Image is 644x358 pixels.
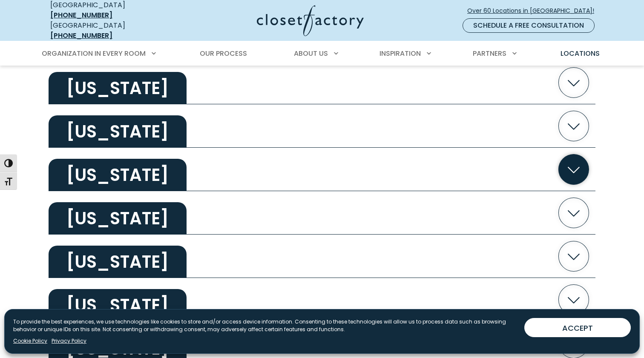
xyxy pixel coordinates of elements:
[561,49,600,58] span: Locations
[524,318,631,337] button: ACCEPT
[36,42,608,66] nav: Primary Menu
[49,246,187,278] h2: [US_STATE]
[49,115,187,148] h2: [US_STATE]
[294,49,328,58] span: About Us
[49,235,595,278] button: [US_STATE]
[42,49,146,58] span: Organization in Every Room
[13,318,517,333] p: To provide the best experiences, we use technologies like cookies to store and/or access device i...
[49,202,187,235] h2: [US_STATE]
[49,191,595,235] button: [US_STATE]
[50,10,112,20] a: [PHONE_NUMBER]
[49,289,187,321] h2: [US_STATE]
[463,18,595,33] a: Schedule a Free Consultation
[49,148,595,191] button: [US_STATE]
[200,49,247,58] span: Our Process
[52,337,86,345] a: Privacy Policy
[467,6,601,15] span: Over 60 Locations in [GEOGRAPHIC_DATA]!
[49,61,595,104] button: [US_STATE]
[49,72,187,104] h2: [US_STATE]
[467,3,601,18] a: Over 60 Locations in [GEOGRAPHIC_DATA]!
[473,49,506,58] span: Partners
[49,104,595,148] button: [US_STATE]
[50,31,112,40] a: [PHONE_NUMBER]
[49,159,187,191] h2: [US_STATE]
[379,49,421,58] span: Inspiration
[13,337,47,345] a: Cookie Policy
[49,278,595,321] button: [US_STATE]
[50,20,174,41] div: [GEOGRAPHIC_DATA]
[257,5,364,36] img: Closet Factory Logo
